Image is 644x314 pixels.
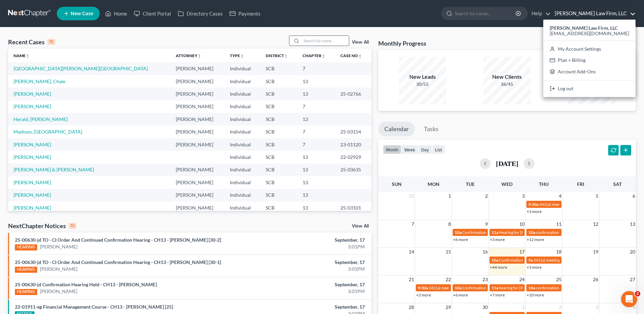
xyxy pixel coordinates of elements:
span: confirmation hearing for [PERSON_NAME] [536,285,612,290]
td: Individual [224,164,260,176]
i: unfold_more [284,54,288,58]
a: Madison, [GEOGRAPHIC_DATA] [14,129,82,135]
a: Payments [226,7,264,20]
div: NextChapter Notices [8,222,76,230]
input: Search by name... [455,7,517,20]
span: 15 [445,248,452,256]
td: SCB [260,100,297,113]
td: 7 [297,62,335,75]
td: [PERSON_NAME] [170,176,224,189]
span: 31 [408,192,415,200]
span: 28 [408,303,415,311]
span: confirmation hearing for [PERSON_NAME] [536,230,612,235]
div: New Leads [399,73,446,81]
span: 7 [411,220,415,228]
span: 10a [455,230,461,235]
span: 2 [635,291,640,296]
span: Confirmation Hearing for [PERSON_NAME] [499,258,576,263]
a: +3 more [527,265,542,270]
span: 5 [595,192,599,200]
div: 30/55 [399,81,446,88]
span: 23 [482,275,488,284]
td: [PERSON_NAME] [170,189,224,201]
span: 1 [521,303,525,311]
span: 11a [492,285,498,290]
a: Plan + Billing [543,54,636,66]
a: Nameunfold_more [14,53,30,58]
a: View All [352,224,369,228]
span: 9a [528,258,533,263]
td: SCB [260,125,297,138]
span: 10a [455,285,461,290]
td: SCB [260,113,297,125]
span: 10 [519,220,525,228]
td: 7 [297,125,335,138]
td: Individual [224,176,260,189]
td: 13 [297,164,335,176]
span: Hearing for [PERSON_NAME] and [PERSON_NAME] [499,230,592,235]
span: 19 [592,248,599,256]
button: list [432,145,445,154]
td: [PERSON_NAME] [170,88,224,100]
span: 6 [632,192,636,200]
div: [PERSON_NAME] Law Firm, LLC [543,20,636,97]
strong: [PERSON_NAME] Law Firm, LLC [550,25,618,31]
td: [PERSON_NAME] [170,164,224,176]
span: 1 [448,192,452,200]
a: 25-00630-jd TO - CI Order And Continued Confirmation Hearing - CH13 - [PERSON_NAME] [30-1] [15,259,221,265]
div: 3:01PM [253,288,365,295]
td: SCB [260,189,297,201]
div: HEARING [15,289,37,295]
td: Individual [224,113,260,125]
td: SCB [260,75,297,88]
td: [PERSON_NAME] [170,201,224,214]
a: [PERSON_NAME] [40,288,77,295]
span: Confirmation Hearing for [PERSON_NAME] [462,285,540,290]
a: +7 more [490,292,505,297]
a: Calendar [378,122,415,137]
span: 27 [629,275,636,284]
span: 25 [555,275,562,284]
td: SCB [260,176,297,189]
div: 36/45 [483,81,531,88]
td: [PERSON_NAME] [170,125,224,138]
span: hearing for [PERSON_NAME] [499,285,551,290]
a: Help [528,7,551,20]
td: [PERSON_NAME] [170,100,224,113]
span: 2 [484,192,488,200]
span: 24 [519,275,525,284]
a: Home [102,7,130,20]
td: 13 [297,113,335,125]
div: 15 [47,39,55,45]
td: [PERSON_NAME] [170,75,224,88]
td: Individual [224,189,260,201]
a: 22-01911-eg Financial Management Course - CH13 - [PERSON_NAME] [25] [15,304,173,310]
a: +12 more [527,237,544,242]
span: 29 [445,303,452,311]
a: Tasks [418,122,445,137]
button: week [401,145,418,154]
td: Individual [224,138,260,151]
span: Tue [466,181,475,187]
a: [PERSON_NAME] [14,205,51,211]
iframe: Intercom live chat [621,291,637,307]
a: +3 more [527,209,542,214]
td: 13 [297,176,335,189]
td: 13 [297,151,335,163]
span: 12 [592,220,599,228]
a: Log out [543,83,636,95]
a: +6 more [453,237,468,242]
span: 9:30a [528,202,539,207]
h3: Monthly Progress [378,39,426,47]
span: 18 [555,248,562,256]
a: [PERSON_NAME] [40,243,77,250]
a: +44 more [490,265,507,270]
a: Account Add-Ons [543,66,636,77]
i: unfold_more [26,54,30,58]
span: Sat [613,181,622,187]
a: [PERSON_NAME] [40,266,77,272]
a: +2 more [416,292,431,297]
td: 13 [297,88,335,100]
span: 11 [555,220,562,228]
td: SCB [260,151,297,163]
